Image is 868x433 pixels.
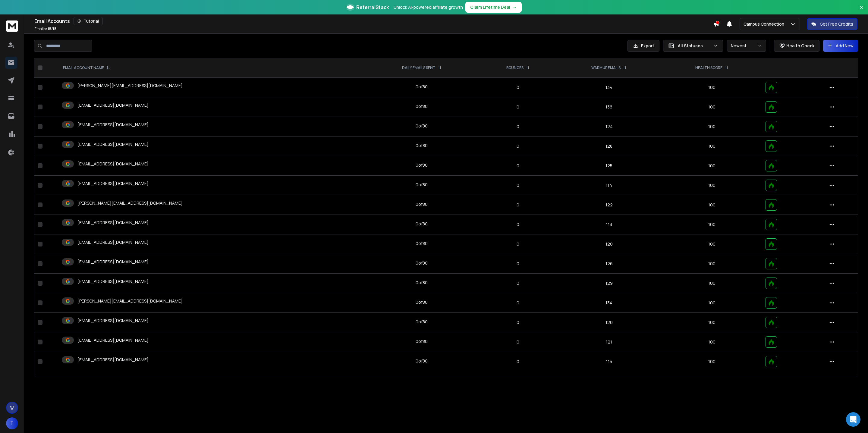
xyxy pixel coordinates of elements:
[662,136,762,156] td: 100
[662,78,762,97] td: 100
[662,293,762,313] td: 100
[556,274,662,293] td: 129
[483,84,553,90] p: 0
[662,176,762,195] td: 100
[662,254,762,274] td: 100
[465,2,522,13] button: Claim Lifetime Deal→
[416,162,428,168] div: 0 of 80
[662,274,762,293] td: 100
[556,234,662,254] td: 120
[483,261,553,267] p: 0
[483,143,553,149] p: 0
[662,313,762,332] td: 100
[727,40,766,52] button: Newest
[34,27,56,31] p: Emails :
[77,180,149,187] p: [EMAIL_ADDRESS][DOMAIN_NAME]
[483,241,553,247] p: 0
[786,43,814,49] p: Health Check
[483,319,553,325] p: 0
[77,102,149,108] p: [EMAIL_ADDRESS][DOMAIN_NAME]
[483,163,553,169] p: 0
[6,417,18,429] button: T
[34,17,713,25] div: Email Accounts
[77,122,149,128] p: [EMAIL_ADDRESS][DOMAIN_NAME]
[846,412,860,427] div: Open Intercom Messenger
[416,280,428,286] div: 0 of 80
[556,293,662,313] td: 134
[483,221,553,227] p: 0
[483,202,553,208] p: 0
[678,43,711,49] p: All Statuses
[416,182,428,188] div: 0 of 80
[662,332,762,352] td: 100
[556,136,662,156] td: 128
[77,239,149,245] p: [EMAIL_ADDRESS][DOMAIN_NAME]
[662,215,762,234] td: 100
[77,278,149,284] p: [EMAIL_ADDRESS][DOMAIN_NAME]
[77,357,149,363] p: [EMAIL_ADDRESS][DOMAIN_NAME]
[416,240,428,246] div: 0 of 80
[483,339,553,345] p: 0
[416,201,428,207] div: 0 of 80
[556,313,662,332] td: 120
[662,156,762,176] td: 100
[556,215,662,234] td: 113
[556,254,662,274] td: 126
[858,4,866,18] button: Close banner
[556,156,662,176] td: 125
[662,352,762,372] td: 100
[823,40,858,52] button: Add New
[416,299,428,305] div: 0 of 80
[774,40,819,52] button: Health Check
[627,40,659,52] button: Export
[77,220,149,226] p: [EMAIL_ADDRESS][DOMAIN_NAME]
[394,4,463,10] p: Unlock AI-powered affiliate growth
[556,352,662,372] td: 115
[820,21,853,27] p: Get Free Credits
[77,298,183,304] p: [PERSON_NAME][EMAIL_ADDRESS][DOMAIN_NAME]
[483,104,553,110] p: 0
[77,161,149,167] p: [EMAIL_ADDRESS][DOMAIN_NAME]
[416,260,428,266] div: 0 of 80
[77,200,183,206] p: [PERSON_NAME][EMAIL_ADDRESS][DOMAIN_NAME]
[483,300,553,306] p: 0
[556,117,662,136] td: 124
[416,84,428,90] div: 0 of 80
[662,234,762,254] td: 100
[74,17,103,25] button: Tutorial
[662,117,762,136] td: 100
[77,337,149,343] p: [EMAIL_ADDRESS][DOMAIN_NAME]
[662,97,762,117] td: 100
[807,18,857,30] button: Get Free Credits
[513,4,517,10] span: →
[556,78,662,97] td: 134
[506,65,524,70] p: BOUNCES
[483,124,553,130] p: 0
[77,141,149,147] p: [EMAIL_ADDRESS][DOMAIN_NAME]
[483,182,553,188] p: 0
[556,195,662,215] td: 122
[695,65,722,70] p: HEALTH SCORE
[744,21,787,27] p: Campus Connection
[402,65,436,70] p: DAILY EMAILS SENT
[77,318,149,324] p: [EMAIL_ADDRESS][DOMAIN_NAME]
[416,319,428,325] div: 0 of 80
[591,65,621,70] p: WARMUP EMAILS
[77,83,183,89] p: [PERSON_NAME][EMAIL_ADDRESS][DOMAIN_NAME]
[416,143,428,149] div: 0 of 80
[356,4,389,11] span: ReferralStack
[77,259,149,265] p: [EMAIL_ADDRESS][DOMAIN_NAME]
[416,123,428,129] div: 0 of 80
[556,97,662,117] td: 136
[662,195,762,215] td: 100
[416,358,428,364] div: 0 of 80
[416,221,428,227] div: 0 of 80
[48,26,56,31] span: 15 / 15
[483,359,553,365] p: 0
[556,176,662,195] td: 114
[416,103,428,109] div: 0 of 80
[556,332,662,352] td: 121
[416,338,428,344] div: 0 of 80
